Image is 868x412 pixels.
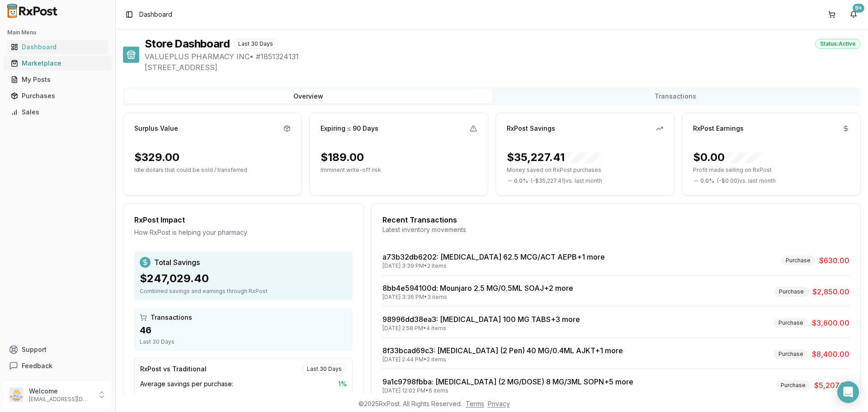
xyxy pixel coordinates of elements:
[134,166,291,174] p: Idle dollars that could be sold / transferred
[154,257,200,268] span: Total Savings
[145,51,861,62] span: VALUEPLUS PHARMACY INC • # 1851324131
[819,255,849,266] span: $630.00
[4,40,112,54] button: Dashboard
[466,400,484,407] a: Terms
[812,317,849,328] span: $3,600.00
[134,214,353,225] div: RxPost Impact
[4,358,112,374] button: Feedback
[507,124,555,133] div: RxPost Savings
[338,379,347,388] span: 1 %
[321,166,477,174] p: Imminent write-off risk
[11,108,104,117] div: Sales
[4,56,112,71] button: Marketplace
[140,379,233,388] span: Average savings per purchase:
[853,4,864,13] div: 9+
[382,294,573,301] div: [DATE] 3:36 PM • 3 items
[7,39,108,55] a: Dashboard
[7,104,108,120] a: Sales
[781,256,816,265] div: Purchase
[140,338,347,346] div: Last 30 Days
[693,150,761,165] div: $0.00
[837,381,859,403] div: Open Intercom Messenger
[507,166,663,174] p: Money saved on RxPost purchases
[11,59,104,68] div: Marketplace
[233,39,278,49] div: Last 30 Days
[514,177,528,185] span: 0.0 %
[11,91,104,100] div: Purchases
[140,271,347,286] div: $247,029.40
[29,396,92,403] p: [EMAIL_ADDRESS][DOMAIN_NAME]
[7,88,108,104] a: Purchases
[4,341,112,358] button: Support
[693,166,849,174] p: Profit made selling on RxPost
[700,177,714,185] span: 0.0 %
[11,43,104,52] div: Dashboard
[22,361,52,370] span: Feedback
[134,150,179,165] div: $329.00
[151,313,192,322] span: Transactions
[7,55,108,71] a: Marketplace
[812,349,849,360] span: $8,400.00
[815,39,861,49] div: Status: Active
[11,75,104,84] div: My Posts
[29,387,92,396] p: Welcome
[4,89,112,103] button: Purchases
[145,37,230,51] h1: Store Dashboard
[382,377,633,386] a: 9a1c9798fbba: [MEDICAL_DATA] (2 MG/DOSE) 8 MG/3ML SOPN+5 more
[140,365,207,374] div: RxPost vs Traditional
[321,124,378,133] div: Expiring ≤ 90 Days
[382,387,633,394] div: [DATE] 12:02 PM • 6 items
[382,325,580,332] div: [DATE] 2:58 PM • 4 items
[382,225,849,234] div: Latest inventory movements
[302,364,347,374] div: Last 30 Days
[4,105,112,119] button: Sales
[492,89,859,104] button: Transactions
[531,177,602,185] span: ( - $35,227.41 ) vs. last month
[507,150,601,165] div: $35,227.41
[846,7,861,22] button: 9+
[139,10,172,19] span: Dashboard
[382,356,623,363] div: [DATE] 2:44 PM • 2 items
[382,284,573,293] a: 8bb4e594100d: Mounjaro 2.5 MG/0.5ML SOAJ+2 more
[7,29,108,36] h2: Main Menu
[321,150,364,165] div: $189.00
[693,124,744,133] div: RxPost Earnings
[125,89,492,104] button: Overview
[140,324,347,336] div: 46
[382,252,605,261] a: a73b32db6202: [MEDICAL_DATA] 62.5 MCG/ACT AEPB+1 more
[382,315,580,324] a: 98996dd38ea3: [MEDICAL_DATA] 100 MG TABS+3 more
[774,287,809,297] div: Purchase
[4,4,61,18] img: RxPost Logo
[776,380,811,390] div: Purchase
[139,10,172,19] nav: breadcrumb
[9,388,24,402] img: User avatar
[4,72,112,87] button: My Posts
[7,71,108,88] a: My Posts
[812,286,849,297] span: $2,850.00
[134,228,353,237] div: How RxPost is helping your pharmacy
[814,380,849,391] span: $5,207.37
[134,124,178,133] div: Surplus Value
[382,214,849,225] div: Recent Transactions
[717,177,776,185] span: ( - $0.00 ) vs. last month
[488,400,510,407] a: Privacy
[382,346,623,355] a: 8f33bcad69c3: [MEDICAL_DATA] (2 Pen) 40 MG/0.4ML AJKT+1 more
[774,349,808,359] div: Purchase
[774,318,808,328] div: Purchase
[140,288,347,295] div: Combined savings and earnings through RxPost
[145,62,861,73] span: [STREET_ADDRESS]
[382,262,605,270] div: [DATE] 3:39 PM • 2 items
